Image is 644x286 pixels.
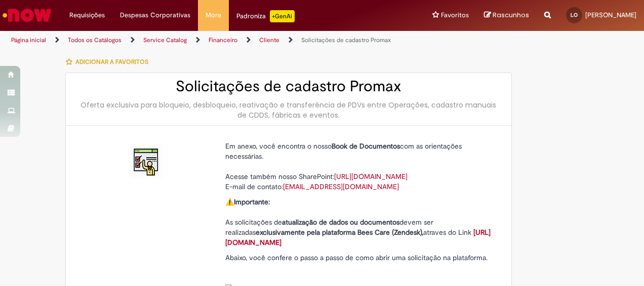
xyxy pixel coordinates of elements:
p: Em anexo, você encontra o nosso com as orientações necessárias. Acesse também nosso SharePoint: E... [225,141,494,192]
span: Despesas Corporativas [120,10,190,20]
span: Adicionar a Favoritos [75,58,148,66]
h2: Solicitações de cadastro Promax [76,78,501,95]
a: Todos os Catálogos [68,36,122,44]
span: More [206,10,221,20]
span: Rascunhos [493,10,529,20]
span: Favoritos [441,10,469,20]
a: Cliente [259,36,279,44]
a: Service Catalog [143,36,187,44]
strong: Importante: [234,197,270,206]
div: Oferta exclusiva para bloqueio, desbloqueio, reativação e transferência de PDVs entre Operações, ... [76,100,501,120]
img: ServiceNow [1,5,53,25]
ul: Trilhas de página [8,31,422,50]
strong: atualização de dados ou documentos [282,218,399,227]
strong: Book de Documentos [332,141,400,151]
a: Solicitações de cadastro Promax [301,36,391,44]
p: +GenAi [270,10,295,22]
a: Financeiro [209,36,237,44]
strong: exclusivamente pela plataforma Bees Care (Zendesk), [256,228,423,237]
img: Solicitações de cadastro Promax [131,146,163,178]
span: [PERSON_NAME] [585,11,636,19]
a: Página inicial [11,36,46,44]
a: [URL][DOMAIN_NAME] [225,228,491,247]
a: Rascunhos [484,11,529,20]
p: ⚠️ As solicitações de devem ser realizadas atraves do Link [225,197,494,247]
span: Requisições [69,10,105,20]
div: Padroniza [236,10,295,22]
button: Adicionar a Favoritos [65,51,154,73]
a: [URL][DOMAIN_NAME] [334,172,408,181]
span: LO [571,12,578,18]
a: [EMAIL_ADDRESS][DOMAIN_NAME] [283,182,399,191]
